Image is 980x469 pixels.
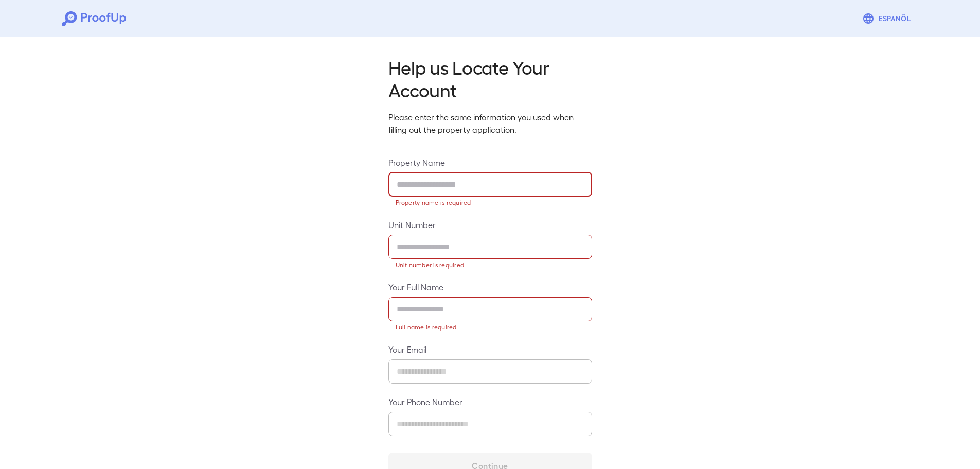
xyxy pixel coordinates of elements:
p: Please enter the same information you used when filling out the property application. [388,111,592,136]
p: Unit number is required [396,260,585,269]
h2: Help us Locate Your Account [388,56,592,101]
p: Full name is required [396,323,585,331]
label: Your Phone Number [388,396,592,408]
label: Your Full Name [388,281,592,293]
label: Unit Number [388,219,592,231]
label: Property Name [388,157,592,168]
p: Property name is required [396,198,585,206]
label: Your Email [388,343,592,355]
button: Espanõl [858,8,918,29]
